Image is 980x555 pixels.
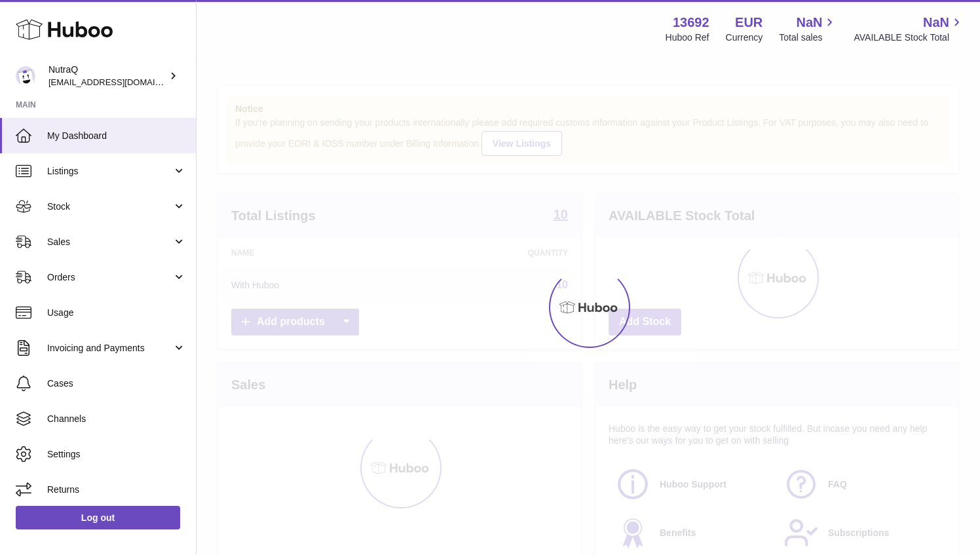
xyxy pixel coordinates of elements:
a: NaN AVAILABLE Stock Total [854,14,964,44]
span: Invoicing and Payments [47,342,172,354]
div: Huboo Ref [666,31,709,44]
span: Cases [47,377,186,390]
span: Orders [47,271,172,284]
span: NaN [796,14,822,31]
div: Currency [726,31,763,44]
span: Listings [47,165,172,178]
a: NaN Total sales [779,14,837,44]
span: [EMAIL_ADDRESS][DOMAIN_NAME] [48,77,193,87]
span: Sales [47,236,172,248]
span: Returns [47,484,186,496]
strong: 13692 [673,14,709,31]
span: Channels [47,413,186,425]
span: Total sales [779,31,837,44]
img: log@nutraq.com [16,66,35,86]
span: Settings [47,448,186,461]
span: Stock [47,201,172,213]
span: AVAILABLE Stock Total [854,31,964,44]
div: NutraQ [48,64,166,88]
span: NaN [923,14,949,31]
a: Log out [16,506,180,529]
span: Usage [47,307,186,319]
strong: EUR [735,14,763,31]
span: My Dashboard [47,130,186,142]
